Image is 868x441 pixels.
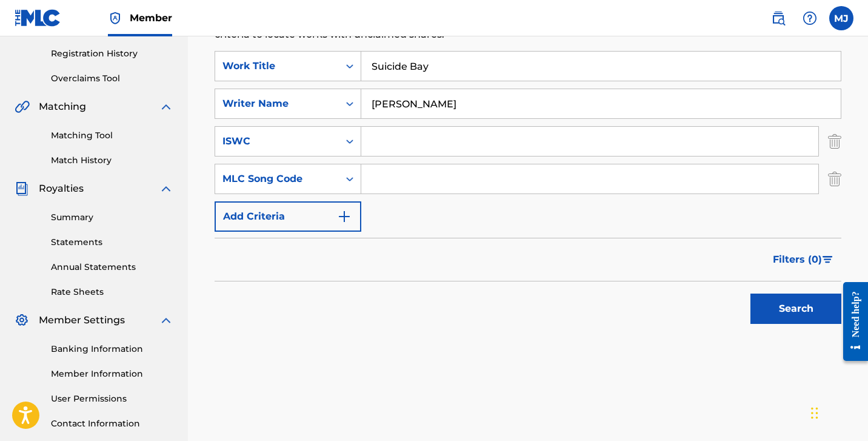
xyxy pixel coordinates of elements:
iframe: Chat Widget [807,383,868,441]
div: Help [798,6,822,30]
a: Summary [51,211,173,224]
a: Overclaims Tool [51,72,173,85]
img: Delete Criterion [828,164,841,194]
a: User Permissions [51,392,173,405]
a: Rate Sheets [51,286,173,298]
a: Public Search [766,6,790,30]
div: Work Title [222,59,332,73]
img: 9d2ae6d4665cec9f34b9.svg [337,209,352,224]
button: Add Criteria [215,201,361,232]
img: expand [159,181,173,196]
span: Royalties [39,181,84,196]
img: Member Settings [15,313,29,328]
div: Drag [811,395,818,431]
div: MLC Song Code [222,172,332,186]
div: ISWC [222,134,332,149]
iframe: Resource Center [834,269,868,373]
img: Delete Criterion [828,126,841,157]
div: Writer Name [222,96,332,111]
button: Filters (0) [766,244,841,275]
a: Annual Statements [51,261,173,274]
img: MLC Logo [15,9,61,27]
a: Contact Information [51,417,173,430]
img: expand [159,99,173,114]
span: Member Settings [39,313,125,328]
img: Top Rightsholder [108,11,122,25]
form: Search Form [215,51,841,330]
div: User Menu [829,6,853,30]
img: expand [159,313,173,328]
span: Filters ( 0 ) [773,252,822,267]
a: Matching Tool [51,129,173,142]
a: Member Information [51,368,173,380]
a: Banking Information [51,343,173,355]
a: Registration History [51,47,173,60]
a: Match History [51,154,173,167]
span: Member [130,11,172,25]
img: Matching [15,99,30,114]
img: help [803,11,817,25]
img: filter [823,256,833,263]
a: Statements [51,236,173,249]
button: Search [750,294,841,324]
img: Royalties [15,181,29,196]
span: Matching [39,99,86,114]
img: search [771,11,786,25]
